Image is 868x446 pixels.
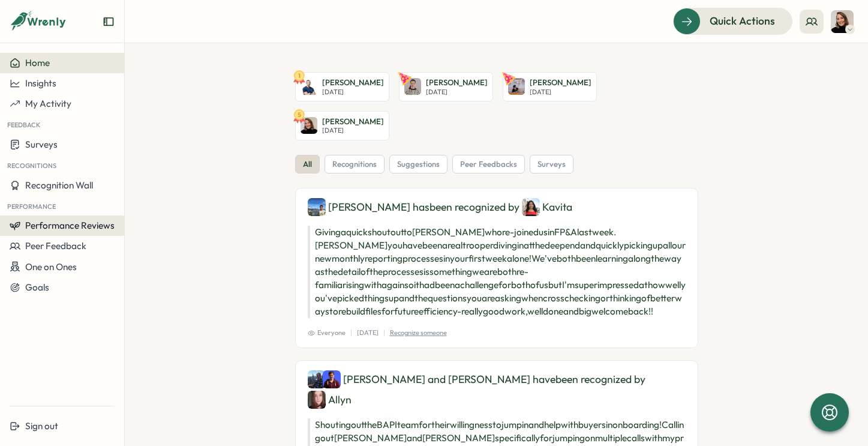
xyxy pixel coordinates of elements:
span: recognitions [332,159,377,170]
p: [DATE] [530,88,591,96]
img: James Nock [301,78,317,95]
span: Everyone [308,328,346,338]
img: Hannah Dempster [831,10,854,33]
span: Performance Reviews [25,220,115,231]
img: Hannah Dempster [301,117,317,134]
button: Quick Actions [673,8,792,34]
a: 1James Nock[PERSON_NAME][DATE] [295,72,389,101]
button: Expand sidebar [103,16,115,28]
img: Lauren Sampayo [404,78,421,95]
p: [PERSON_NAME] [322,116,384,127]
span: Peer Feedback [25,240,86,252]
img: Leanne Zammit [508,78,525,95]
p: [PERSON_NAME] [322,77,384,88]
div: [PERSON_NAME] has been recognized by [308,198,686,216]
span: peer feedbacks [460,159,517,170]
span: Quick Actions [710,13,775,29]
span: suggestions [397,159,440,170]
span: all [303,159,312,170]
text: 1 [298,71,300,80]
span: My Activity [25,98,71,109]
p: Giving a quick shout out to [PERSON_NAME] who re-joined us in FP&A last week. [PERSON_NAME] you h... [308,226,686,318]
img: Kavita Thomas [522,198,540,216]
p: | [383,328,385,338]
p: [DATE] [426,88,488,96]
p: [DATE] [357,328,379,338]
span: Home [25,57,50,68]
div: [PERSON_NAME] and [PERSON_NAME] have been recognized by [308,370,686,409]
img: Alex Marshall [308,370,326,388]
span: One on Ones [25,261,77,273]
a: 5Hannah Dempster[PERSON_NAME][DATE] [295,111,389,140]
text: 5 [297,110,301,118]
span: Sign out [25,420,58,432]
span: Surveys [25,139,58,150]
a: Lauren Sampayo[PERSON_NAME][DATE] [399,72,493,101]
a: Leanne Zammit[PERSON_NAME][DATE] [503,72,597,101]
span: Insights [25,77,56,89]
p: | [350,328,352,338]
p: [DATE] [322,127,384,134]
p: [PERSON_NAME] [426,77,488,88]
span: Recognition Wall [25,179,93,191]
p: [DATE] [322,88,384,96]
img: Allyn Neal [308,391,326,409]
div: Kavita [522,198,572,216]
span: surveys [537,159,566,170]
img: Henry Dennis [323,370,341,388]
p: [PERSON_NAME] [530,77,591,88]
img: Chan-Lee Bond [308,198,326,216]
span: Goals [25,282,49,293]
p: Recognize someone [390,328,447,338]
div: Allyn [308,391,352,409]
